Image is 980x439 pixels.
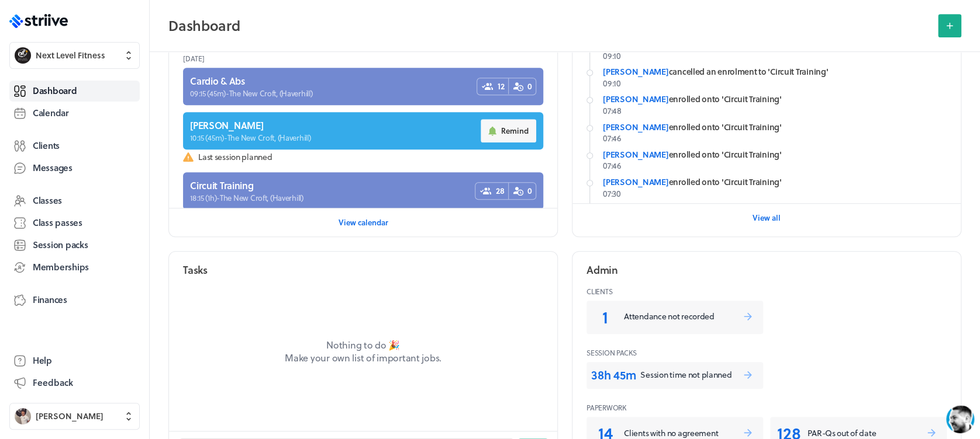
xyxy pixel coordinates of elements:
a: Session packs [9,235,140,256]
span: 0 [527,185,532,197]
span: Feedback [33,377,73,389]
span: Session packs [33,239,88,251]
div: US[PERSON_NAME]Back in a few hours [35,7,219,31]
span: 0 [527,81,532,92]
span: Classes [33,194,62,207]
span: [PERSON_NAME] [36,410,103,422]
a: Help [9,350,140,371]
a: [PERSON_NAME] [603,65,668,78]
a: Messages [9,158,140,179]
span: Messages [33,162,73,174]
img: US [35,8,56,29]
button: View calendar [339,211,388,234]
span: Class passes [33,217,82,229]
a: Dashboard [9,81,140,102]
p: Clients with no agreement [624,427,742,439]
span: View all [753,212,781,223]
button: Next Level FitnessNext Level Fitness [9,42,140,69]
span: Help [33,354,52,367]
img: Ben Robinson [15,408,31,424]
p: 07:46 [603,133,947,144]
p: 38h 45m [591,367,636,383]
a: [PERSON_NAME] [603,176,668,188]
span: 28 [496,185,504,197]
button: />GIF [178,349,203,382]
g: /> [182,360,198,370]
span: Remind [501,126,529,136]
div: [PERSON_NAME] [65,7,142,20]
iframe: gist-messenger-bubble-iframe [946,405,974,433]
div: enrolled onto 'Circuit Training' [603,93,947,105]
h2: Dashboard [168,14,931,37]
span: Next Level Fitness [36,50,105,61]
span: Calendar [33,107,69,119]
a: Calendar [9,103,140,124]
p: 07:30 [603,188,947,200]
span: Finances [33,294,67,306]
a: [PERSON_NAME] [603,121,668,133]
p: 1 [591,305,619,328]
p: PAR-Qs out of date [808,427,926,439]
p: Nothing to do 🎉 Make your own list of important jobs. [270,339,457,365]
a: [PERSON_NAME] [603,148,668,161]
p: Attendance not recorded [624,311,742,322]
p: Session time not planned [640,369,742,381]
a: 38h 45mSession time not planned [586,362,763,389]
header: [DATE] [183,49,543,68]
span: Dashboard [33,85,77,97]
span: Last session planned [198,151,543,163]
a: [PERSON_NAME] [603,93,668,105]
p: 09:10 [603,78,947,89]
tspan: GIF [186,362,195,368]
a: Memberships [9,257,140,278]
p: 07:48 [603,105,947,117]
h2: Tasks [183,263,208,277]
span: Memberships [33,261,89,273]
button: Remind [481,119,536,142]
div: enrolled onto 'Circuit Training' [603,176,947,188]
span: 12 [498,81,504,92]
a: Clients [9,135,140,156]
header: Clients [586,282,947,301]
p: 09:10 [603,50,947,62]
p: 07:46 [603,160,947,172]
header: Paperwork [586,398,947,417]
a: Class passes [9,212,140,234]
span: Clients [33,140,60,152]
a: Classes [9,190,140,211]
div: Back in a few hours [65,22,142,29]
div: enrolled onto 'Circuit Training' [603,121,947,133]
a: Finances [9,290,140,311]
img: Next Level Fitness [15,47,31,64]
div: cancelled an enrolment to 'Circuit Training' [603,66,947,78]
div: enrolled onto 'Circuit Training' [603,149,947,161]
button: Ben Robinson[PERSON_NAME] [9,403,140,430]
button: View all [753,206,781,229]
a: 1Attendance not recorded [586,301,763,334]
h2: Admin [586,263,618,277]
button: Feedback [9,372,140,393]
span: View calendar [339,217,388,228]
header: Session Packs [586,343,947,362]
